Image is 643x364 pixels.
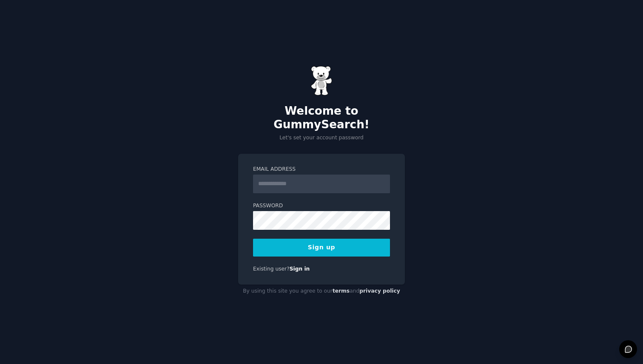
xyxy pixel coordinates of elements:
a: Sign in [290,266,310,272]
label: Password [253,202,390,210]
a: terms [333,288,350,294]
a: privacy policy [359,288,400,294]
h2: Welcome to GummySearch! [238,104,405,131]
img: Gummy Bear [311,66,332,96]
div: By using this site you agree to our and [238,285,405,298]
button: Sign up [253,239,390,257]
p: Let's set your account password [238,134,405,142]
label: Email Address [253,166,390,173]
span: Existing user? [253,266,290,272]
